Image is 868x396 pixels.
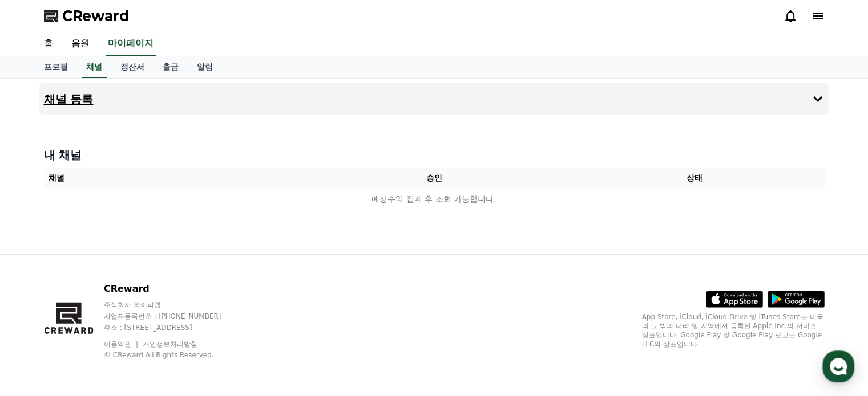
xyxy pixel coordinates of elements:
a: 이용약관 [104,340,140,348]
td: 예상수익 집계 후 조회 가능합니다. [44,189,825,210]
span: CReward [62,7,130,25]
a: 알림 [188,56,222,78]
a: 개인정보처리방침 [143,340,197,348]
th: 채널 [44,168,304,189]
a: 채널 [82,56,107,78]
th: 상태 [564,168,824,189]
th: 승인 [304,168,564,189]
p: © CReward All Rights Reserved. [104,350,243,360]
span: 홈 [36,319,43,328]
p: CReward [104,282,243,296]
a: 대화 [75,301,147,330]
button: 채널 등록 [39,83,829,115]
span: 대화 [104,319,118,328]
h4: 채널 등록 [44,93,94,105]
a: 홈 [3,301,75,330]
a: 출금 [154,56,188,78]
a: 마이페이지 [106,32,156,56]
a: 설정 [147,301,219,330]
a: 음원 [62,32,99,56]
a: 프로필 [35,56,77,78]
p: App Store, iCloud, iCloud Drive 및 iTunes Store는 미국과 그 밖의 나라 및 지역에서 등록된 Apple Inc.의 서비스 상표입니다. Goo... [642,312,825,349]
a: CReward [44,7,130,25]
a: 홈 [35,32,62,56]
h4: 내 채널 [44,147,825,163]
p: 주식회사 와이피랩 [104,300,243,309]
p: 사업자등록번호 : [PHONE_NUMBER] [104,312,243,321]
a: 정산서 [111,56,154,78]
p: 주소 : [STREET_ADDRESS] [104,323,243,332]
span: 설정 [176,319,190,328]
